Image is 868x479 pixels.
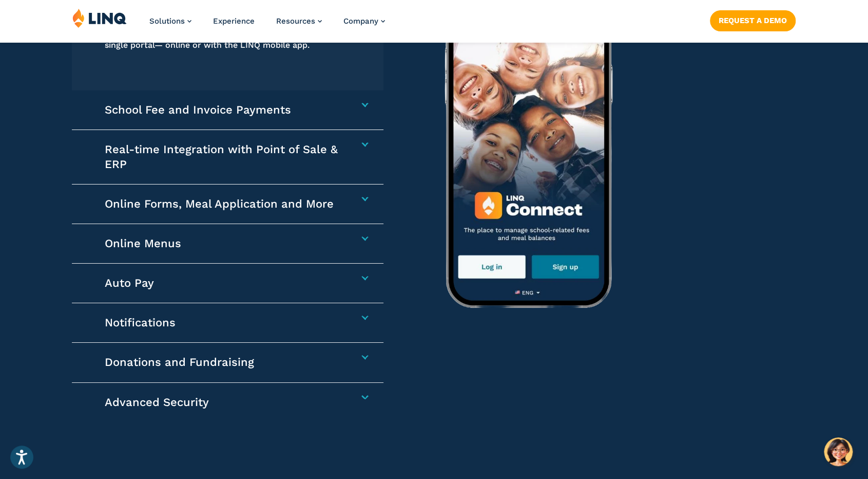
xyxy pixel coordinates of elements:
[276,16,322,26] a: Resources
[105,395,340,410] h4: Advanced Security
[105,142,340,171] h4: Real-time Integration with Point of Sale & ERP
[105,197,340,211] h4: Online Forms, Meal Application and More
[276,16,315,26] span: Resources
[343,16,378,26] span: Company
[149,8,385,42] nav: Primary Navigation
[213,16,255,26] a: Experience
[824,437,853,466] button: Hello, have a question? Let’s chat.
[149,16,191,26] a: Solutions
[72,8,127,28] img: LINQ | K‑12 Software
[710,8,796,31] nav: Button Navigation
[105,355,340,370] h4: Donations and Fundraising
[710,10,796,31] a: Request a Demo
[105,103,340,117] h4: School Fee and Invoice Payments
[149,16,185,26] span: Solutions
[343,16,385,26] a: Company
[105,276,340,290] h4: Auto Pay
[105,236,340,251] h4: Online Menus
[105,316,340,330] h4: Notifications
